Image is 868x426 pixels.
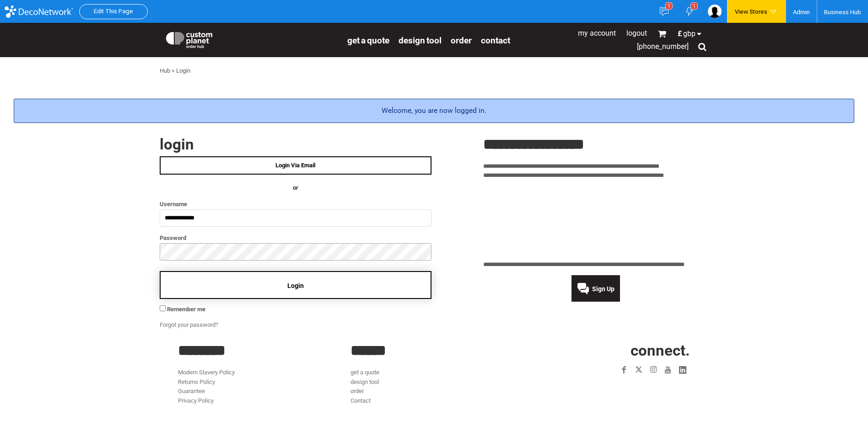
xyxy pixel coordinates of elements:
[592,285,615,293] span: Sign Up
[172,66,175,76] div: >
[178,378,215,385] a: Returns Policy
[160,67,170,74] a: Hub
[350,397,371,404] a: Contact
[678,30,683,37] span: £
[483,186,709,255] iframe: Customer reviews powered by Trustpilot
[275,162,315,169] span: Login Via Email
[287,282,304,289] span: Login
[160,137,431,152] h2: Login
[481,35,510,46] span: Contact
[160,305,166,311] input: Remember me
[578,29,616,37] a: My Account
[160,25,343,53] a: Custom Planet
[347,35,389,45] a: get a quote
[637,42,689,51] span: [PHONE_NUMBER]
[451,35,472,46] span: order
[160,321,218,328] a: Forgot your password?
[350,378,379,385] a: design tool
[178,369,235,376] a: Modern Slavery Policy
[481,35,510,45] a: Contact
[164,30,214,48] img: Custom Planet
[523,343,690,358] h2: CONNECT.
[160,199,431,209] label: Username
[167,306,205,313] span: Remember me
[350,369,379,376] a: get a quote
[665,2,673,10] div: 1
[160,233,431,243] label: Password
[399,35,442,46] span: design tool
[690,2,698,10] div: 1
[347,35,389,46] span: get a quote
[176,66,190,76] div: Login
[178,388,205,394] a: Guarantee
[94,8,133,15] a: Edit This Page
[451,35,472,45] a: order
[178,397,214,404] a: Privacy Policy
[626,29,647,37] a: Logout
[350,388,364,394] a: order
[160,183,431,193] h4: OR
[399,35,442,45] a: design tool
[160,156,431,175] a: Login Via Email
[14,99,854,123] div: Welcome, you are now logged in.
[683,30,695,37] span: GBP
[564,383,690,394] iframe: Customer reviews powered by Trustpilot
